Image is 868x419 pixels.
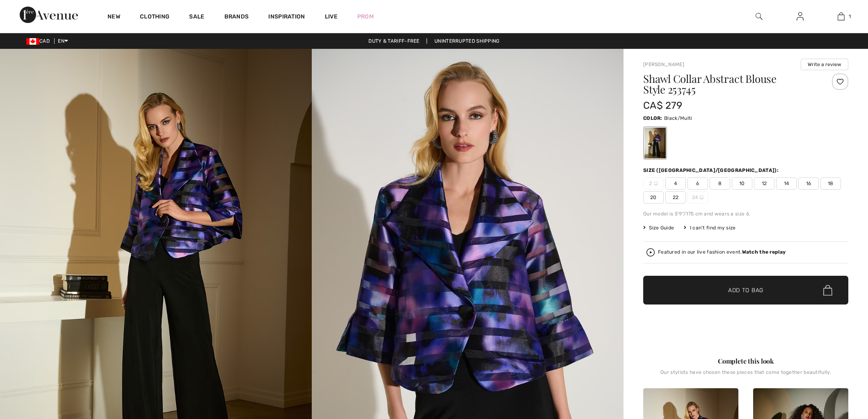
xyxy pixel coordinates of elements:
span: 4 [665,177,686,190]
span: 18 [820,177,841,190]
div: I can't find my size [684,224,736,231]
a: Live [325,12,338,21]
span: CAD [26,38,53,44]
strong: Watch the replay [742,249,786,255]
img: ring-m.svg [699,195,704,199]
a: [PERSON_NAME] [643,62,684,67]
img: My Info [797,11,804,21]
span: 16 [798,177,819,190]
span: EN [58,38,68,44]
img: My Bag [838,11,845,21]
div: Complete this look [643,356,848,366]
img: Watch the replay [646,248,655,256]
span: Inspiration [268,13,305,22]
a: 1 [821,11,861,21]
div: Size ([GEOGRAPHIC_DATA]/[GEOGRAPHIC_DATA]): [643,167,780,174]
a: New [107,13,120,22]
div: Our stylists have chosen these pieces that come together beautifully. [643,369,848,382]
img: Bag.svg [823,285,832,295]
a: Clothing [140,13,169,22]
button: Write a review [801,59,848,70]
span: 24 [688,191,708,204]
span: 6 [688,177,708,190]
img: ring-m.svg [654,181,658,185]
span: 8 [710,177,730,190]
a: Sale [189,13,204,22]
div: Featured in our live fashion event. [658,250,786,255]
span: Add to Bag [728,286,763,295]
span: 1 [849,13,851,20]
span: 10 [732,177,752,190]
span: 2 [643,177,664,190]
span: Black/Multi [664,115,692,121]
button: Add to Bag [643,276,848,305]
div: Our model is 5'9"/175 cm and wears a size 6. [643,210,848,218]
span: Size Guide [643,224,674,231]
h1: Shawl Collar Abstract Blouse Style 253745 [643,73,814,95]
img: Canadian Dollar [26,38,39,45]
span: 20 [643,191,664,204]
img: 1ère Avenue [20,7,78,23]
img: search the website [756,11,763,21]
span: 12 [754,177,774,190]
span: 22 [665,191,686,204]
span: Color: [643,115,662,121]
span: CA$ 279 [643,100,682,111]
a: Prom [357,12,374,21]
a: Brands [224,13,249,22]
span: 14 [776,177,797,190]
div: Black/Multi [644,128,666,158]
a: Sign In [790,11,810,22]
